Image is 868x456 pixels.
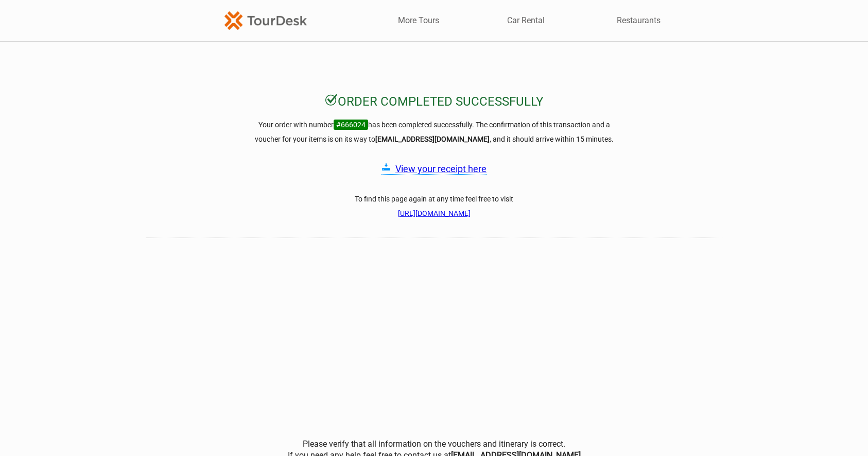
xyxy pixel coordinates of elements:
[249,117,619,146] h3: Your order with number has been completed successfully. The confirmation of this transaction and ...
[375,135,490,143] strong: [EMAIL_ADDRESS][DOMAIN_NAME]
[398,15,439,26] a: More Tours
[224,11,307,29] img: TourDesk-logo-td-orange-v1.png
[507,15,545,26] a: Car Rental
[249,192,619,221] h3: To find this page again at any time feel free to visit
[146,239,722,419] iframe: How was your booking experience? Give us feedback.
[398,209,471,217] a: [URL][DOMAIN_NAME]
[395,163,487,174] a: View your receipt here
[334,120,368,130] span: #666024
[617,15,661,26] a: Restaurants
